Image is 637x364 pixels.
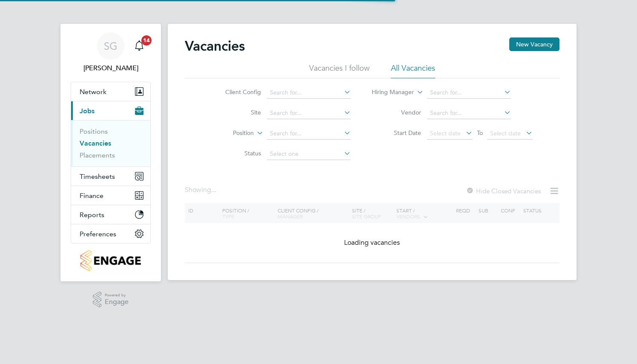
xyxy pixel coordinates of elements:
[80,172,115,181] span: Timesheets
[267,87,351,99] input: Search for...
[80,107,95,115] span: Jobs
[372,129,421,137] label: Start Date
[60,24,161,281] nav: Main navigation
[391,63,435,78] li: All Vacancies
[71,205,150,224] button: Reports
[80,192,103,200] span: Finance
[427,87,511,99] input: Search for...
[212,149,261,157] label: Status
[509,37,560,51] button: New Vacancy
[131,32,148,60] a: 14
[427,107,511,119] input: Search for...
[71,82,150,101] button: Network
[267,107,351,119] input: Search for...
[80,127,108,135] a: Positions
[430,129,461,137] span: Select date
[71,63,151,73] span: Sophia Goodwin
[267,148,351,160] input: Select one
[71,186,150,205] button: Finance
[104,40,118,52] span: SG
[466,187,541,195] label: Hide Closed Vacancies
[309,63,370,78] li: Vacancies I follow
[205,129,254,138] label: Position
[212,88,261,96] label: Client Config
[71,250,151,271] a: Go to home page
[212,109,261,116] label: Site
[185,186,218,195] div: Showing
[267,128,351,140] input: Search for...
[80,211,104,219] span: Reports
[80,139,111,147] a: Vacancies
[71,167,150,186] button: Timesheets
[71,101,150,120] button: Jobs
[71,120,150,166] div: Jobs
[372,109,421,116] label: Vendor
[80,250,141,271] img: engagetech2-logo-retina.png
[71,224,150,243] button: Preferences
[105,298,129,306] span: Engage
[93,292,129,308] a: Powered byEngage
[185,37,245,54] h2: Vacancies
[365,88,414,97] label: Hiring Manager
[80,230,116,238] span: Preferences
[490,129,521,137] span: Select date
[71,32,151,73] a: SG[PERSON_NAME]
[80,88,106,96] span: Network
[474,127,485,138] span: To
[80,151,115,159] a: Placements
[211,186,216,194] span: ...
[141,35,152,46] span: 14
[105,292,129,299] span: Powered by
